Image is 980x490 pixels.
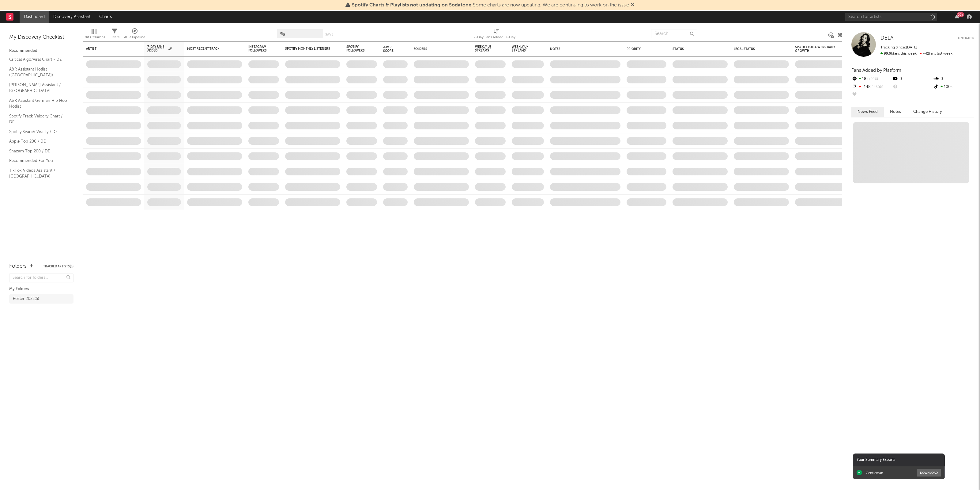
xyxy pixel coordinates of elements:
[383,45,398,53] div: Jump Score
[892,83,933,91] div: --
[9,138,67,145] a: Apple Top 200 / DE
[957,12,964,17] div: 99 +
[9,97,67,110] a: A&R Assistant German Hip Hop Hotlist
[9,66,67,78] a: A&R Assistant Hotlist ([GEOGRAPHIC_DATA])
[124,34,145,41] div: A&R Pipeline
[110,26,119,44] div: Filters
[734,47,774,51] div: Legal Status
[83,34,105,41] div: Edit Columns
[9,113,67,125] a: Spotify Track Velocity Chart / DE
[187,47,233,51] div: Most Recent Track
[880,46,917,49] span: Tracking Since: [DATE]
[955,14,959,19] button: 99+
[352,3,471,8] span: Spotify Charts & Playlists not updating on Sodatone
[473,26,519,44] div: 7-Day Fans Added (7-Day Fans Added)
[880,36,893,41] span: DELA
[13,295,39,303] div: Roster 2025 ( 5 )
[866,471,883,475] div: Gentleman
[851,91,892,99] div: --
[9,157,67,164] a: Recommended For You
[892,75,933,83] div: 0
[9,294,73,304] a: Roster 2025(5)
[933,75,974,83] div: 0
[9,167,67,180] a: TikTok Videos Assistant / [GEOGRAPHIC_DATA]
[9,274,73,282] input: Search for folders...
[512,45,535,52] span: Weekly UK Streams
[95,11,116,23] a: Charts
[86,47,132,51] div: Artist
[9,263,27,270] div: Folders
[346,45,368,52] div: Spotify Followers
[851,107,884,117] button: News Feed
[853,454,945,466] div: Your Summary Exports
[475,45,496,52] span: Weekly US Streams
[9,128,67,135] a: Spotify Search Virality / DE
[907,107,948,117] button: Change History
[285,47,331,51] div: Spotify Monthly Listeners
[9,148,67,155] a: Shazam Top 200 / DE
[880,52,917,56] span: 99.9k fans this week
[795,45,841,53] div: Spotify Followers Daily Growth
[880,35,893,41] a: DELA
[110,34,119,41] div: Filters
[845,13,937,21] input: Search for artists
[325,33,333,36] button: Save
[550,47,611,51] div: Notes
[43,265,73,268] button: Tracked Artists(5)
[83,26,105,44] div: Edit Columns
[124,26,145,44] div: A&R Pipeline
[958,35,974,41] button: Untrack
[147,45,167,52] span: 7-Day Fans Added
[248,45,270,52] div: Instagram Followers
[352,3,629,8] span: : Some charts are now updating. We are continuing to work on the issue
[851,68,901,73] span: Fans Added by Platform
[851,75,892,83] div: 18
[866,78,878,81] span: +20 %
[9,47,73,55] div: Recommended
[851,83,892,91] div: -148
[917,469,941,477] button: Download
[20,11,49,23] a: Dashboard
[884,107,907,117] button: Notes
[651,29,697,38] input: Search...
[49,11,95,23] a: Discovery Assistant
[627,47,651,51] div: Priority
[9,56,67,63] a: Critical Algo/Viral Chart - DE
[9,82,67,94] a: [PERSON_NAME] Assistant / [GEOGRAPHIC_DATA]
[871,86,883,89] span: -160 %
[9,34,73,41] div: My Discovery Checklist
[9,285,73,293] div: My Folders
[673,47,712,51] div: Status
[631,3,635,8] span: Dismiss
[414,47,460,51] div: Folders
[933,83,974,91] div: 100k
[880,52,952,56] span: -42 fans last week
[473,34,519,41] div: 7-Day Fans Added (7-Day Fans Added)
